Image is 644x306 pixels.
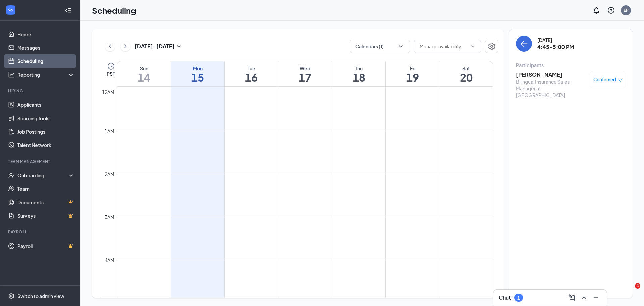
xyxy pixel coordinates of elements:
[135,43,175,50] h3: [DATE] - [DATE]
[516,62,626,69] div: Participants
[499,294,511,301] h3: Chat
[120,41,130,51] button: ChevronRight
[520,40,528,48] svg: ArrowLeft
[592,6,600,14] svg: Notifications
[439,72,493,83] h1: 20
[103,170,116,178] div: 2am
[350,40,410,53] button: Calendars (1)ChevronDown
[488,42,496,50] svg: Settings
[517,295,520,301] div: 1
[17,28,75,41] a: Home
[8,159,73,164] div: Team Management
[8,71,15,78] svg: Analysis
[386,72,439,83] h1: 19
[103,256,116,264] div: 4am
[278,61,332,86] a: September 17, 2025
[635,283,640,289] span: 4
[386,61,439,86] a: September 19, 2025
[105,41,115,51] button: ChevronLeft
[607,6,615,14] svg: QuestionInfo
[103,213,116,221] div: 3am
[103,127,116,135] div: 1am
[580,294,588,302] svg: ChevronUp
[17,172,69,179] div: Onboarding
[537,43,574,51] h3: 4:45-5:00 PM
[117,65,171,72] div: Sun
[332,72,385,83] h1: 18
[591,292,601,303] button: Minimize
[17,195,75,209] a: DocumentsCrown
[17,239,75,253] a: PayrollCrown
[117,72,171,83] h1: 14
[420,43,467,50] input: Manage availability
[7,7,14,13] svg: WorkstreamLogo
[516,36,532,52] button: back-button
[278,65,332,72] div: Wed
[171,65,224,72] div: Mon
[17,71,75,78] div: Reporting
[568,294,576,302] svg: ComposeMessage
[593,76,616,83] span: Confirmed
[225,61,278,86] a: September 16, 2025
[107,62,115,70] svg: Clock
[17,209,75,222] a: SurveysCrown
[624,7,629,13] div: EP
[278,72,332,83] h1: 17
[579,292,589,303] button: ChevronUp
[175,42,183,50] svg: SmallChevronDown
[65,7,71,14] svg: Collapse
[92,5,136,16] h1: Scheduling
[101,88,116,96] div: 12am
[485,40,498,53] button: Settings
[225,65,278,72] div: Tue
[171,72,224,83] h1: 15
[567,292,577,303] button: ComposeMessage
[8,293,15,299] svg: Settings
[516,71,586,78] h3: [PERSON_NAME]
[17,41,75,54] a: Messages
[122,42,129,50] svg: ChevronRight
[332,61,385,86] a: September 18, 2025
[8,88,73,94] div: Hiring
[397,43,404,50] svg: ChevronDown
[592,294,600,302] svg: Minimize
[17,182,75,195] a: Team
[107,70,115,77] span: PST
[8,229,73,235] div: Payroll
[516,78,586,98] div: Bilingual Insurance Sales Manager at [GEOGRAPHIC_DATA]
[17,125,75,138] a: Job Postings
[618,78,623,83] span: down
[8,172,15,179] svg: UserCheck
[537,37,574,43] div: [DATE]
[17,112,75,125] a: Sourcing Tools
[17,98,75,112] a: Applicants
[332,65,385,72] div: Thu
[386,65,439,72] div: Fri
[117,61,171,86] a: September 14, 2025
[17,54,75,68] a: Scheduling
[439,61,493,86] a: September 20, 2025
[17,138,75,152] a: Talent Network
[107,42,113,50] svg: ChevronLeft
[171,61,224,86] a: September 15, 2025
[621,283,637,299] iframe: Intercom live chat
[225,72,278,83] h1: 16
[17,293,64,299] div: Switch to admin view
[470,44,475,49] svg: ChevronDown
[439,65,493,72] div: Sat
